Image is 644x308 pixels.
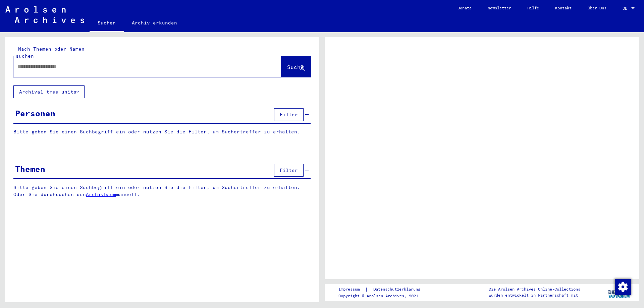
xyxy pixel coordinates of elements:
div: | [338,286,428,293]
img: yv_logo.png [607,284,632,301]
p: Bitte geben Sie einen Suchbegriff ein oder nutzen Sie die Filter, um Suchertreffer zu erhalten. O... [13,184,311,198]
p: wurden entwickelt in Partnerschaft mit [489,292,580,298]
span: Filter [280,112,298,118]
p: Bitte geben Sie einen Suchbegriff ein oder nutzen Sie die Filter, um Suchertreffer zu erhalten. [13,128,311,135]
span: Filter [280,167,298,173]
button: Filter [274,108,304,121]
a: Archivbaum [86,191,116,197]
button: Filter [274,164,304,177]
span: Suche [287,64,304,70]
p: Copyright © Arolsen Archives, 2021 [338,293,428,299]
img: Arolsen_neg.svg [5,6,84,23]
a: Datenschutzerklärung [368,286,428,293]
a: Archiv erkunden [124,15,185,31]
a: Suchen [90,15,124,32]
img: Zustimmung ändern [615,279,631,295]
div: Personen [15,107,55,119]
p: Die Arolsen Archives Online-Collections [489,286,580,292]
span: DE [623,6,630,11]
mat-label: Nach Themen oder Namen suchen [16,46,85,59]
button: Suche [281,56,311,77]
a: Impressum [338,286,365,293]
button: Archival tree units [13,85,85,98]
div: Themen [15,163,45,175]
